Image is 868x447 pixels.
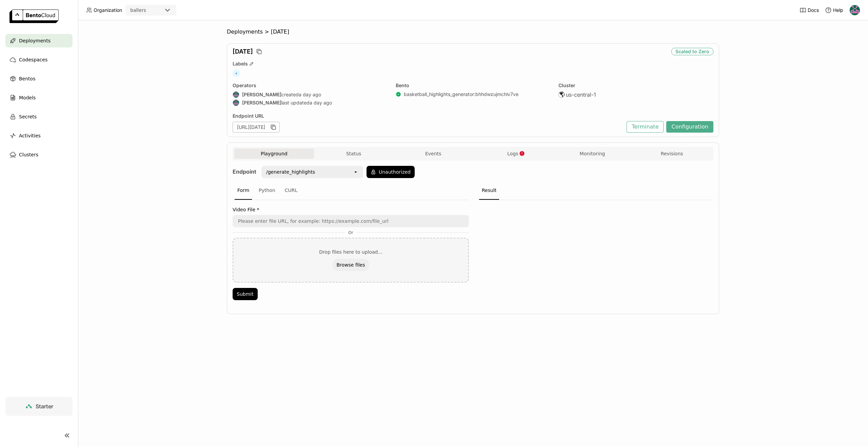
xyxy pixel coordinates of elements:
[233,122,280,133] div: [URL][DATE]
[19,132,41,140] span: Activities
[666,121,713,133] button: Configuration
[233,100,239,106] img: Harsh Raj
[242,92,281,98] strong: [PERSON_NAME]
[5,53,73,66] a: Codespaces
[833,7,843,13] span: Help
[233,216,468,227] input: Please enter file URL, for example: https://example.com/file_url
[299,92,321,98] span: a day ago
[233,113,623,119] div: Endpoint URL
[566,91,596,98] span: us-central-1
[632,149,712,159] button: Revisions
[242,100,281,106] strong: [PERSON_NAME]
[316,169,316,175] input: Selected /generate_highlights.
[627,121,664,133] button: Terminate
[850,5,860,15] img: Harsh Raj
[367,166,415,178] button: Unauthorized
[233,61,713,67] div: Labels
[319,249,382,255] div: Drop files here to upload...
[256,181,278,200] div: Python
[227,28,719,35] nav: Breadcrumbs navigation
[266,169,315,175] div: /generate_highlights
[5,129,73,142] a: Activities
[5,148,73,161] a: Clusters
[282,181,300,200] div: CURL
[234,149,314,159] button: Playground
[233,207,469,212] label: Video File *
[147,7,147,14] input: Selected ballers.
[5,110,73,123] a: Secrets
[5,34,73,47] a: Deployments
[404,91,518,97] a: basketball_highlights_generator:bhhdwzujmchlv7ve
[507,151,518,157] span: Logs
[558,82,713,89] div: Cluster
[479,181,499,200] div: Result
[19,94,36,102] span: Models
[19,75,35,83] span: Bentos
[130,7,146,14] div: ballers
[233,99,388,106] div: last updated
[19,151,38,159] span: Clusters
[314,149,394,159] button: Status
[19,56,47,64] span: Codespaces
[345,230,356,235] span: Or
[233,92,239,98] img: Harsh Raj
[19,113,37,121] span: Secrets
[396,82,551,89] div: Bento
[233,168,256,175] strong: Endpoint
[263,28,271,35] span: >
[271,28,289,35] span: [DATE]
[94,7,122,13] span: Organization
[233,48,253,55] span: [DATE]
[233,70,240,77] span: +
[227,28,263,35] span: Deployments
[36,403,53,410] span: Starter
[9,9,59,23] img: logo
[393,149,473,159] button: Events
[19,37,51,45] span: Deployments
[5,72,73,85] a: Bentos
[671,48,713,55] div: Scaled to Zero
[5,91,73,104] a: Models
[353,169,358,175] svg: open
[825,7,843,14] div: Help
[235,181,252,200] div: Form
[5,397,73,416] a: Starter
[233,288,258,300] button: Submit
[553,149,632,159] button: Monitoring
[233,82,388,89] div: Operators
[310,100,332,106] span: a day ago
[233,91,388,98] div: created
[800,7,819,14] a: Docs
[808,7,819,13] span: Docs
[332,259,369,271] button: Browse files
